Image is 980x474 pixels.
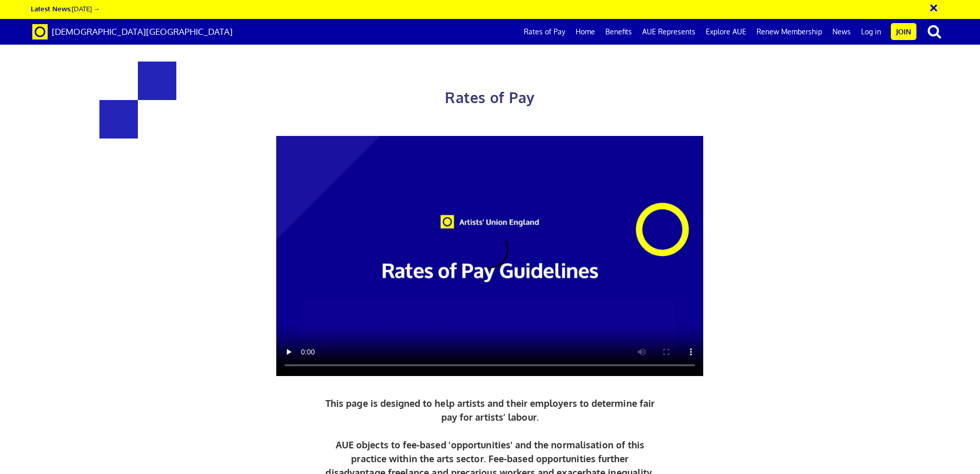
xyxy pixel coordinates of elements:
[31,4,100,13] a: Latest News:[DATE] →
[52,26,233,37] span: [DEMOGRAPHIC_DATA][GEOGRAPHIC_DATA]
[751,19,827,45] a: Renew Membership
[31,4,72,13] strong: Latest News:
[891,23,916,40] a: Join
[600,19,637,45] a: Benefits
[445,88,535,107] span: Rates of Pay
[918,21,950,42] button: search
[25,19,240,45] a: Brand [DEMOGRAPHIC_DATA][GEOGRAPHIC_DATA]
[827,19,856,45] a: News
[856,19,886,45] a: Log in
[570,19,600,45] a: Home
[701,19,751,45] a: Explore AUE
[519,19,570,45] a: Rates of Pay
[637,19,701,45] a: AUE Represents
